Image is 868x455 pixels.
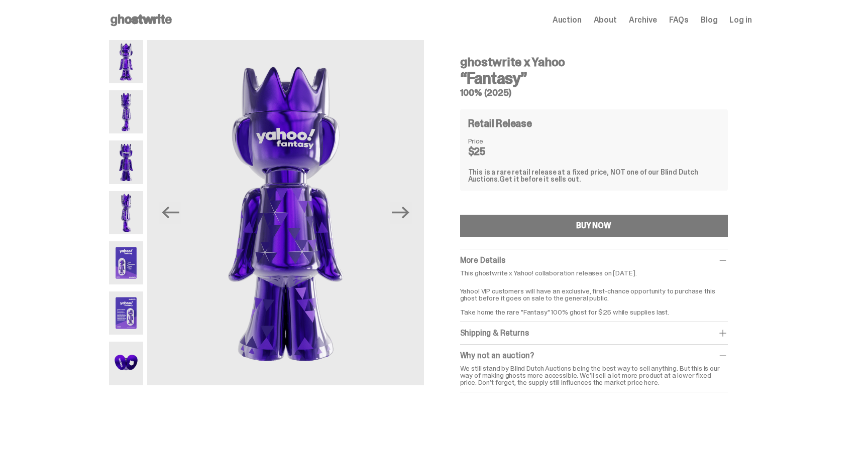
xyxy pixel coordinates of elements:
a: Auction [553,16,582,24]
img: Yahoo-HG---5.png [109,241,144,284]
img: Yahoo-HG---4.png [109,191,144,234]
a: Blog [701,16,717,24]
img: Yahoo-HG---7.png [109,342,144,385]
dd: $25 [468,146,518,157]
img: Yahoo-HG---3.png [147,40,423,385]
div: We still stand by Blind Dutch Auctions being the best way to sell anything. But this is our way o... [460,365,728,386]
button: BUY NOW [460,215,728,237]
div: Shipping & Returns [460,328,728,338]
div: BUY NOW [576,222,611,230]
button: Next [390,202,412,224]
dt: Price [468,137,518,144]
h3: “Fantasy” [460,70,728,86]
h4: ghostwrite x Yahoo [460,56,728,68]
img: Yahoo-HG---3.png [109,140,144,184]
p: This ghostwrite x Yahoo! collaboration releases on [DATE]. [460,269,728,276]
img: Yahoo-HG---2.png [109,90,144,133]
span: More Details [460,255,505,265]
p: Yahoo! VIP customers will have an exclusive, first-chance opportunity to purchase this ghost befo... [460,280,728,316]
img: Yahoo-HG---6.png [109,291,144,335]
a: Log in [729,16,751,24]
img: Yahoo-HG---1.png [109,40,144,83]
a: Archive [629,16,657,24]
h5: 100% (2025) [460,88,728,97]
div: This is a rare retail release at a fixed price, NOT one of our Blind Dutch Auctions. [468,169,720,183]
span: Get it before it sells out. [499,175,581,184]
button: Previous [159,202,181,224]
a: FAQs [669,16,689,24]
h4: Retail Release [468,118,532,128]
div: Why not an auction? [460,351,728,361]
a: About [594,16,617,24]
